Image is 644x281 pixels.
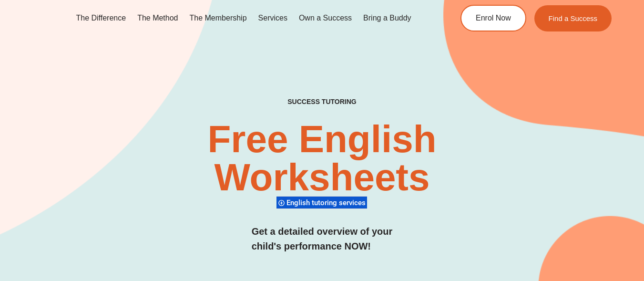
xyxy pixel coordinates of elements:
a: Own a Success [293,7,358,29]
h2: Free English Worksheets​ [131,120,513,197]
span: Find a Success [549,15,598,22]
a: The Membership [184,7,253,29]
span: Enrol Now [476,14,511,22]
a: Bring a Buddy [358,7,417,29]
span: English tutoring services [286,198,368,207]
a: Services [253,7,293,29]
h4: SUCCESS TUTORING​ [236,98,408,106]
nav: Menu [70,7,427,29]
a: The Difference [70,7,132,29]
a: Find a Success [534,5,612,31]
h3: Get a detailed overview of your child's performance NOW! [252,224,393,254]
a: Enrol Now [460,5,526,31]
div: English tutoring services [276,196,367,209]
a: The Method [132,7,184,29]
